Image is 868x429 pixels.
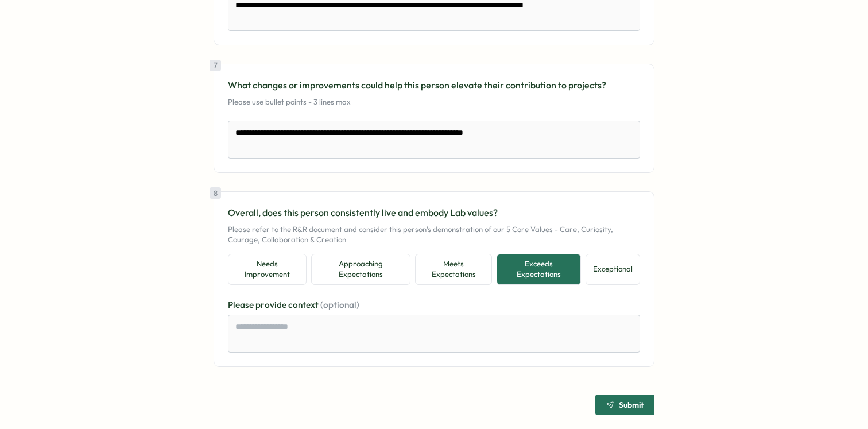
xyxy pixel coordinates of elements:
button: Exceptional [586,254,640,284]
div: 8 [210,187,221,199]
p: Please refer to the R&R document and consider this person's demonstration of our 5 Core Values - ... [228,225,640,245]
button: Meets Expectations [415,254,492,284]
p: Overall, does this person consistently live and embody Lab values? [228,206,640,220]
button: Submit [595,395,654,415]
div: 7 [210,60,221,71]
span: (optional) [320,299,359,310]
p: Please use bullet points - 3 lines max [228,97,640,107]
button: Exceeds Expectations [497,254,581,284]
p: What changes or improvements could help this person elevate their contribution to projects? [228,78,640,92]
span: context [288,299,320,310]
button: Needs Improvement [228,254,307,284]
span: Please [228,299,255,310]
button: Approaching Expectations [311,254,410,284]
span: provide [255,299,288,310]
span: Submit [619,401,644,409]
